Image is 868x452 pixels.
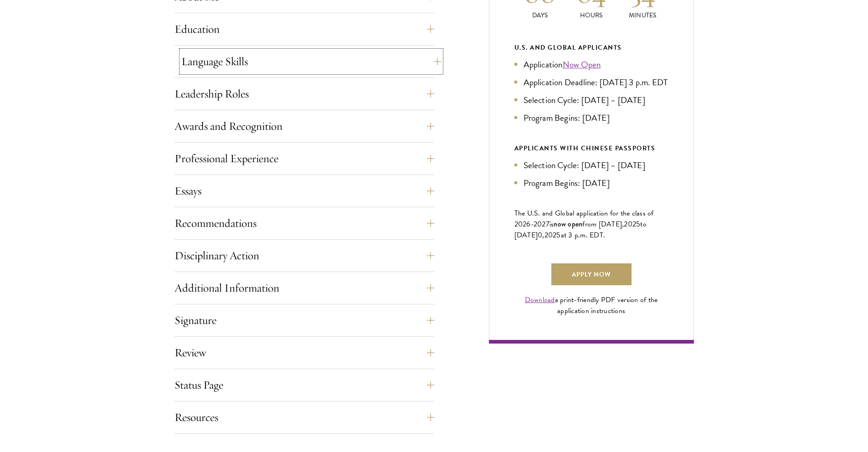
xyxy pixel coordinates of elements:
span: , [542,230,544,241]
a: Now Open [563,58,601,71]
span: 202 [544,230,557,241]
div: a print-friendly PDF version of the application instructions [514,294,668,316]
p: Days [514,10,566,20]
button: Awards and Recognition [175,115,434,137]
span: 0 [538,230,542,241]
button: Additional Information [175,277,434,299]
a: Download [525,294,555,305]
span: is [550,219,554,230]
span: to [DATE] [514,219,647,241]
button: Signature [175,309,434,331]
span: at 3 p.m. EDT. [561,230,606,241]
div: APPLICANTS WITH CHINESE PASSPORTS [514,143,668,154]
li: Application [514,58,668,71]
span: from [DATE], [582,219,624,230]
button: Status Page [175,374,434,396]
span: 5 [636,219,640,230]
button: Language Skills [181,51,441,72]
button: Essays [175,180,434,202]
li: Application Deadline: [DATE] 3 p.m. EDT [514,76,668,89]
button: Leadership Roles [175,83,434,105]
button: Professional Experience [175,148,434,169]
span: The U.S. and Global application for the class of 202 [514,208,654,230]
span: now open [554,219,582,229]
span: 7 [546,219,550,230]
li: Program Begins: [DATE] [514,111,668,124]
button: Review [175,342,434,364]
li: Selection Cycle: [DATE] – [DATE] [514,93,668,107]
button: Education [175,18,434,40]
li: Selection Cycle: [DATE] – [DATE] [514,159,668,172]
span: 6 [526,219,530,230]
span: -202 [531,219,546,230]
li: Program Begins: [DATE] [514,176,668,190]
div: U.S. and Global Applicants [514,42,668,53]
span: 202 [624,219,636,230]
p: Hours [565,10,617,20]
button: Recommendations [175,212,434,234]
button: Resources [175,406,434,428]
a: Apply Now [551,263,632,285]
button: Disciplinary Action [175,245,434,267]
span: 5 [556,230,560,241]
p: Minutes [617,10,668,20]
